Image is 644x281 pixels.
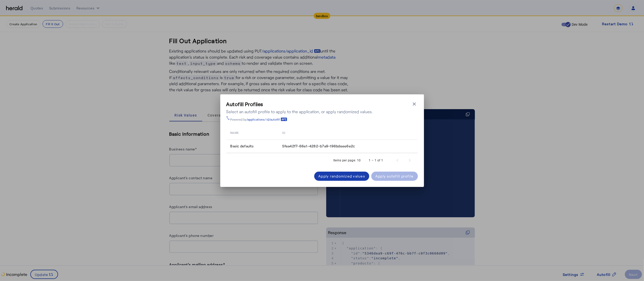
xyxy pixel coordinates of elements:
div: Select an autofill profile to apply to the application, or apply randomized values. [226,109,373,115]
button: Apply randomized values [314,172,369,181]
span: id [282,130,285,135]
span: name [230,130,239,135]
span: 5fea42f7-66e1-4282-b7a9-196bdeee6e2c [282,144,355,149]
span: Basic defaults [230,144,254,149]
div: Powered by [230,117,287,121]
div: 1 – 1 of 1 [369,158,383,163]
h3: Autofill Profiles [226,100,373,108]
div: Items per page: [333,158,356,163]
a: /applications/:id/autofill [247,117,287,121]
div: Apply randomized values [318,173,365,179]
div: 10 [357,158,361,163]
table: Table view of all quotes submitted by your platform [226,125,418,153]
